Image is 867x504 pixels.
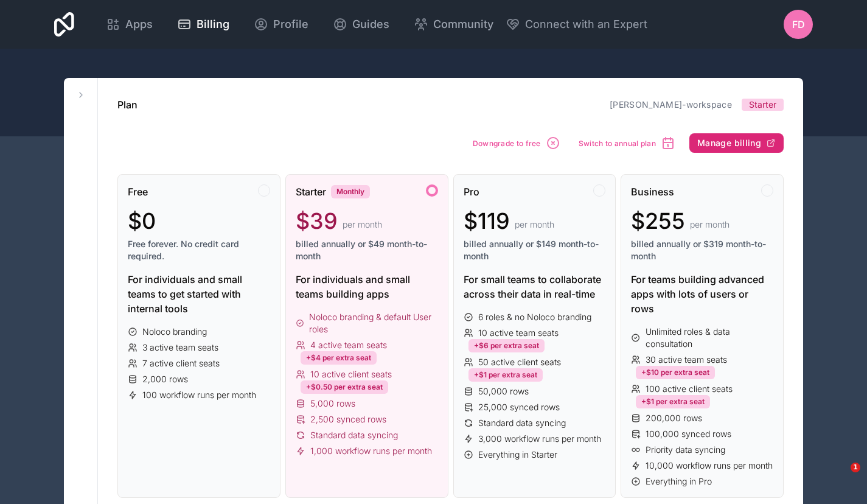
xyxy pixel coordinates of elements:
[244,11,318,38] a: Profile
[636,395,710,408] div: +$1 per extra seat
[690,219,729,231] span: per month
[646,412,702,424] span: 200,000 rows
[310,368,392,380] span: 10 active client seats
[749,99,776,111] span: Starter
[310,397,355,410] span: 5,000 rows
[506,16,647,33] button: Connect with an Expert
[473,139,541,148] span: Downgrade to free
[646,428,731,440] span: 100,000 synced rows
[343,219,382,231] span: per month
[646,444,725,456] span: Priority data syncing
[142,389,256,401] span: 100 workflow runs per month
[273,16,308,33] span: Profile
[631,238,773,262] span: billed annually or $319 month-to-month
[468,368,543,382] div: +$1 per extra seat
[296,209,338,233] span: $39
[128,238,270,262] span: Free forever. No credit card required.
[468,131,565,155] button: Downgrade to free
[128,272,270,316] div: For individuals and small teams to get started with internal tools
[142,373,188,385] span: 2,000 rows
[433,16,493,33] span: Community
[478,311,591,323] span: 6 roles & no Noloco branding
[468,339,545,352] div: +$6 per extra seat
[310,339,387,351] span: 4 active team seats
[646,475,712,488] span: Everything in Pro
[296,272,438,301] div: For individuals and small teams building apps
[478,449,557,461] span: Everything in Starter
[142,341,218,354] span: 3 active team seats
[167,11,239,38] a: Billing
[310,413,386,425] span: 2,500 synced rows
[296,184,326,199] span: Starter
[464,238,606,262] span: billed annually or $149 month-to-month
[323,11,399,38] a: Guides
[478,401,560,413] span: 25,000 synced rows
[296,238,438,262] span: billed annually or $49 month-to-month
[464,272,606,301] div: For small teams to collaborate across their data in real-time
[851,463,860,472] span: 1
[197,16,229,33] span: Billing
[515,219,554,231] span: per month
[579,139,656,148] span: Switch to annual plan
[128,209,156,233] span: $0
[646,383,733,395] span: 100 active client seats
[478,327,559,339] span: 10 active team seats
[646,326,773,350] span: Unlimited roles & data consultation
[792,17,805,32] span: FD
[574,131,680,155] button: Switch to annual plan
[646,354,727,366] span: 30 active team seats
[404,11,503,38] a: Community
[352,16,389,33] span: Guides
[96,11,162,38] a: Apps
[646,460,773,472] span: 10,000 workflow runs per month
[331,185,370,198] div: Monthly
[478,385,529,397] span: 50,000 rows
[826,463,855,492] iframe: Intercom live chat
[142,326,207,338] span: Noloco branding
[142,357,220,369] span: 7 active client seats
[631,184,674,199] span: Business
[610,99,732,110] a: [PERSON_NAME]-workspace
[478,433,601,445] span: 3,000 workflow runs per month
[464,209,510,233] span: $119
[636,366,715,379] div: +$10 per extra seat
[525,16,647,33] span: Connect with an Expert
[117,97,138,112] h1: Plan
[310,445,432,457] span: 1,000 workflow runs per month
[128,184,148,199] span: Free
[631,272,773,316] div: For teams building advanced apps with lots of users or rows
[301,351,377,365] div: +$4 per extra seat
[631,209,685,233] span: $255
[301,380,388,394] div: +$0.50 per extra seat
[310,429,398,441] span: Standard data syncing
[697,138,761,149] span: Manage billing
[125,16,153,33] span: Apps
[689,133,784,153] button: Manage billing
[478,356,561,368] span: 50 active client seats
[464,184,479,199] span: Pro
[478,417,566,429] span: Standard data syncing
[309,311,437,335] span: Noloco branding & default User roles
